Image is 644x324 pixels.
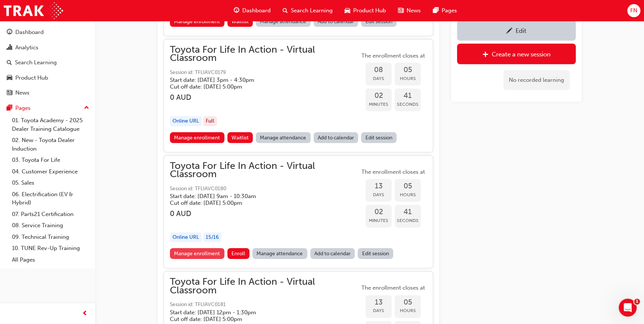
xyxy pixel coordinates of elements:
[15,58,57,67] div: Search Learning
[457,20,576,41] a: Edit
[170,116,202,126] div: Online URL
[170,300,360,309] span: Session id: TFLIAVC0181
[170,193,348,200] h5: Start date: [DATE] 9am - 10:30am
[503,70,570,90] div: No recorded learning
[3,56,92,70] a: Search Learning
[365,208,392,216] span: 02
[407,6,421,15] span: News
[395,306,421,315] span: Hours
[227,248,250,259] button: Enroll
[170,46,427,146] button: Toyota For Life In Action - Virtual ClassroomSession id: TFLIAVC0179Start date: [DATE] 3pm - 4:30...
[283,6,288,15] span: search-icon
[242,6,271,15] span: Dashboard
[170,278,360,294] span: Toyota For Life In Action - Virtual Classroom
[234,6,239,15] span: guage-icon
[361,132,396,143] a: Edit session
[314,132,358,143] a: Add to calendar
[395,182,421,191] span: 05
[398,6,404,15] span: news-icon
[365,100,392,109] span: Minutes
[627,4,640,17] button: FN
[9,154,92,166] a: 03. Toyota For Life
[365,298,392,307] span: 13
[395,66,421,74] span: 05
[365,74,392,83] span: Days
[256,132,311,143] a: Manage attendance
[365,306,392,315] span: Days
[9,243,92,254] a: 10. TUNE Rev-Up Training
[277,3,339,18] a: search-iconSearch Learning
[492,50,551,58] div: Create a new session
[395,191,421,199] span: Hours
[9,189,92,209] a: 06. Electrification (EV & Hybrid)
[15,89,29,97] div: News
[7,105,12,112] span: pages-icon
[506,28,513,35] span: pencil-icon
[170,77,348,83] h5: Start date: [DATE] 3pm - 4:30pm
[291,6,333,15] span: Search Learning
[15,43,38,52] div: Analytics
[203,116,217,126] div: Full
[361,16,396,27] a: Edit session
[227,132,253,143] button: Waitlist
[3,86,92,100] a: News
[360,52,427,60] span: The enrollment closes at
[4,2,63,19] img: Trak
[227,16,253,27] button: Waitlist
[9,254,92,266] a: All Pages
[395,74,421,83] span: Hours
[170,93,360,102] h3: 0 AUD
[395,298,421,307] span: 05
[395,216,421,225] span: Seconds
[3,41,92,55] a: Analytics
[365,182,392,191] span: 13
[170,68,360,77] span: Session id: TFLIAVC0179
[339,3,392,18] a: car-iconProduct Hub
[353,6,386,15] span: Product Hub
[9,209,92,220] a: 07. Parts21 Certification
[82,309,88,318] span: prev-icon
[457,44,576,64] a: Create a new session
[3,101,92,115] button: Pages
[619,299,637,317] iframe: Intercom live chat
[360,168,427,176] span: The enrollment closes at
[170,83,348,90] h5: Cut off date: [DATE] 5:00pm
[9,177,92,189] a: 05. Sales
[516,27,526,34] div: Edit
[170,16,224,27] a: Manage enrollment
[228,3,277,18] a: guage-iconDashboard
[3,71,92,85] a: Product Hub
[395,92,421,100] span: 41
[170,209,360,218] h3: 0 AUD
[365,216,392,225] span: Minutes
[7,90,12,96] span: news-icon
[433,6,438,15] span: pages-icon
[365,191,392,199] span: Days
[358,248,393,259] a: Edit session
[170,162,427,262] button: Toyota For Life In Action - Virtual ClassroomSession id: TFLIAVC0180Start date: [DATE] 9am - 10:3...
[170,316,348,323] h5: Cut off date: [DATE] 5:00pm
[9,231,92,243] a: 09. Technical Training
[15,104,31,112] div: Pages
[3,24,92,101] button: DashboardAnalyticsSearch LearningProduct HubNews
[441,6,457,15] span: Pages
[395,100,421,109] span: Seconds
[365,92,392,100] span: 02
[256,16,311,27] a: Manage attendance
[15,28,44,37] div: Dashboard
[231,135,249,141] span: Waitlist
[170,46,360,62] span: Toyota For Life In Action - Virtual Classroom
[170,200,348,206] h5: Cut off date: [DATE] 5:00pm
[7,44,12,51] span: chart-icon
[84,103,89,113] span: up-icon
[3,25,92,39] a: Dashboard
[360,284,427,292] span: The enrollment closes at
[7,75,12,81] span: car-icon
[630,6,637,15] span: FN
[170,232,202,243] div: Online URL
[9,220,92,231] a: 08. Service Training
[345,6,350,15] span: car-icon
[310,248,355,259] a: Add to calendar
[252,248,307,259] a: Manage attendance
